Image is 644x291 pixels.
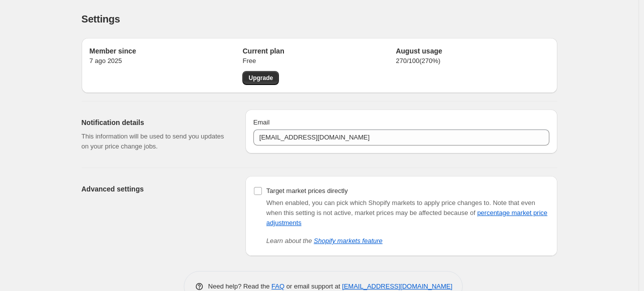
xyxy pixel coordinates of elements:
[82,184,229,194] h2: Advanced settings
[396,56,549,66] p: 270 / 100 ( 270 %)
[248,74,273,82] span: Upgrade
[266,187,348,194] span: Target market prices directly
[90,46,243,56] h2: Member since
[82,131,229,151] p: This information will be used to send you updates on your price change jobs.
[271,282,284,290] a: FAQ
[284,282,342,290] span: or email support at
[90,56,243,66] p: 7 ago 2025
[396,46,549,56] h2: August usage
[242,56,396,66] p: Free
[242,71,279,85] a: Upgrade
[82,13,120,24] span: Settings
[266,199,491,206] span: When enabled, you can pick which Shopify markets to apply price changes to.
[208,282,272,290] span: Need help? Read the
[242,46,396,56] h2: Current plan
[314,237,383,244] a: Shopify markets feature
[82,117,229,127] h2: Notification details
[266,199,547,226] span: Note that even when this setting is not active, market prices may be affected because of
[253,118,270,126] span: Email
[266,237,383,244] i: Learn about the
[342,282,452,290] a: [EMAIL_ADDRESS][DOMAIN_NAME]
